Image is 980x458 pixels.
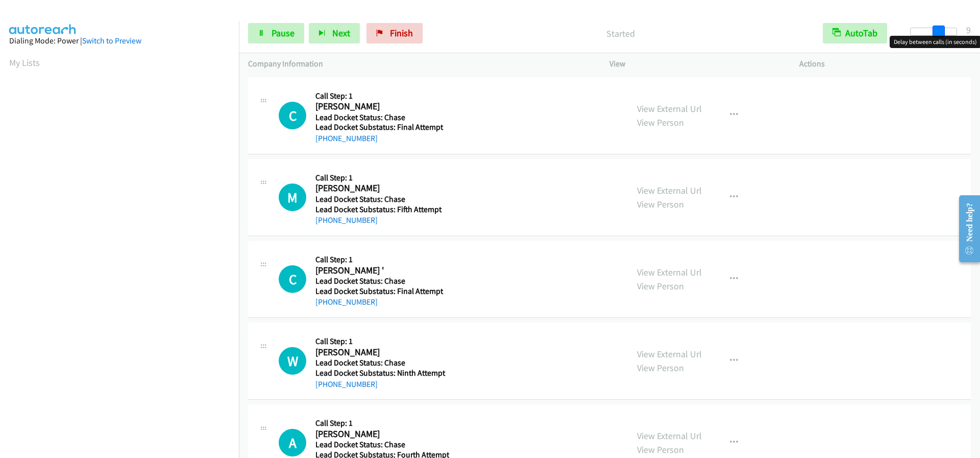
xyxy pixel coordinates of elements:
[315,255,446,265] h5: Call Step: 1
[279,265,306,293] div: The call is yet to be attempted
[390,27,413,39] span: Finish
[9,35,230,47] div: Dialing Mode: Power |
[315,173,446,183] h5: Call Step: 1
[315,265,446,277] h2: [PERSON_NAME] '
[332,27,350,39] span: Next
[315,368,446,378] h5: Lead Docket Substatus: Ninth Attempt
[637,198,684,210] a: View Person
[799,58,971,70] p: Actions
[637,103,702,114] a: View External Url
[315,286,446,296] h5: Lead Docket Substatus: Final Attempt
[609,58,781,70] p: View
[315,91,446,101] h5: Call Step: 1
[82,36,141,45] a: Switch to Preview
[279,265,306,293] h1: C
[436,27,804,40] p: Started
[309,23,360,43] button: Next
[315,101,446,112] h2: [PERSON_NAME]
[950,188,980,269] iframe: Resource Center
[315,204,446,215] h5: Lead Docket Substatus: Fifth Attempt
[279,102,306,129] div: The call is yet to be attempted
[315,122,446,132] h5: Lead Docket Substatus: Final Attempt
[279,184,306,211] h1: M
[279,102,306,129] h1: C
[637,266,702,278] a: View External Url
[315,297,378,307] a: [PHONE_NUMBER]
[315,379,378,389] a: [PHONE_NUMBER]
[315,194,446,204] h5: Lead Docket Status: Chase
[366,23,423,43] a: Finish
[637,444,684,455] a: View Person
[315,358,446,368] h5: Lead Docket Status: Chase
[279,429,306,456] div: The call is yet to be attempted
[315,347,446,358] h2: [PERSON_NAME]
[315,133,378,143] a: [PHONE_NUMBER]
[315,215,378,225] a: [PHONE_NUMBER]
[279,347,306,375] div: The call is yet to be attempted
[272,27,295,39] span: Pause
[637,362,684,374] a: View Person
[279,429,306,456] h1: A
[315,418,449,428] h5: Call Step: 1
[637,185,702,196] a: View External Url
[637,430,702,442] a: View External Url
[637,280,684,292] a: View Person
[9,57,40,68] a: My Lists
[315,112,446,123] h5: Lead Docket Status: Chase
[966,23,971,37] div: 9
[279,347,306,375] h1: W
[315,428,446,440] h2: [PERSON_NAME]
[279,184,306,211] div: The call is yet to be attempted
[248,58,591,70] p: Company Information
[637,348,702,360] a: View External Url
[315,182,446,194] h2: [PERSON_NAME]
[248,23,304,43] a: Pause
[315,440,449,450] h5: Lead Docket Status: Chase
[315,276,446,286] h5: Lead Docket Status: Chase
[823,23,887,43] button: AutoTab
[315,336,446,347] h5: Call Step: 1
[637,117,684,128] a: View Person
